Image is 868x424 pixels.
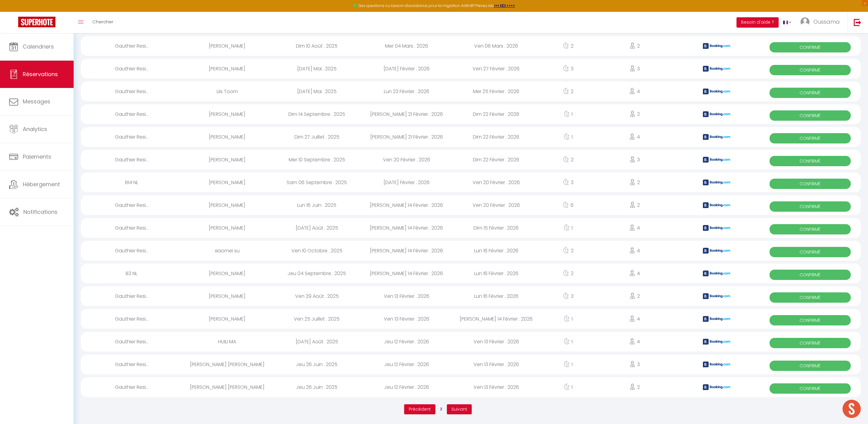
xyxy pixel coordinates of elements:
button: Previous [404,404,435,415]
span: Hébergement [23,180,60,188]
a: ... Oussama [796,12,847,33]
a: >>> ICI <<<< [494,3,515,8]
a: Chercher [88,12,118,33]
span: Messages [23,98,50,105]
span: Réservations [23,70,58,78]
span: Suivant [451,406,467,412]
span: Analytics [23,125,47,133]
span: Paiements [23,153,51,160]
span: Calendriers [23,43,54,50]
span: Précédent [409,406,431,412]
img: logout [854,19,861,26]
img: Super Booking [18,17,55,27]
button: Next [447,404,472,415]
span: 2 [435,404,447,414]
span: Notifications [23,208,58,216]
button: Besoin d'aide ? [737,17,779,28]
div: Ouvrir le chat [843,400,861,418]
span: Chercher [92,19,113,25]
img: ... [800,17,810,26]
span: Oussama [813,18,840,25]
